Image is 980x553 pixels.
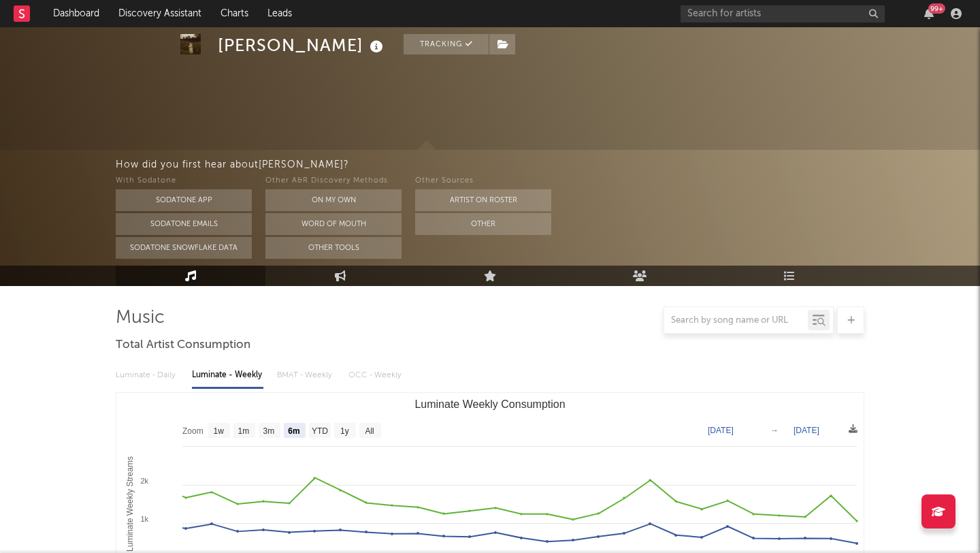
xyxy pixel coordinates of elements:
text: 1k [140,515,148,523]
text: 6m [288,426,299,436]
div: Other A&R Discovery Methods [265,173,402,189]
button: Word Of Mouth [265,213,402,235]
text: → [770,426,779,435]
button: Other [415,213,551,235]
div: Other Sources [415,173,551,189]
text: Luminate Weekly Streams [125,456,135,552]
button: Sodatone App [116,189,252,211]
button: On My Own [265,189,402,211]
button: Artist on Roster [415,189,551,211]
span: Total Artist Consumption [116,337,250,353]
button: Tracking [404,34,489,54]
div: With Sodatone [116,173,252,189]
text: Zoom [182,426,203,436]
input: Search by song name or URL [664,315,808,326]
text: 2k [140,477,148,485]
text: YTD [312,426,328,436]
button: Sodatone Snowflake Data [116,237,252,259]
text: 1y [340,426,349,436]
text: 3m [263,426,275,436]
div: [PERSON_NAME] [218,34,387,57]
text: 1m [238,426,250,436]
div: How did you first hear about [PERSON_NAME] ? [116,157,980,173]
text: 1w [214,426,225,436]
button: Other Tools [265,237,402,259]
div: Luminate - Weekly [192,364,263,387]
text: [DATE] [794,426,819,435]
text: Luminate Weekly Consumption [414,398,565,410]
button: Sodatone Emails [116,213,252,235]
button: 99+ [924,8,934,19]
text: [DATE] [708,426,734,435]
div: 99 + [928,3,945,14]
text: All [365,426,374,436]
input: Search for artists [681,5,885,22]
